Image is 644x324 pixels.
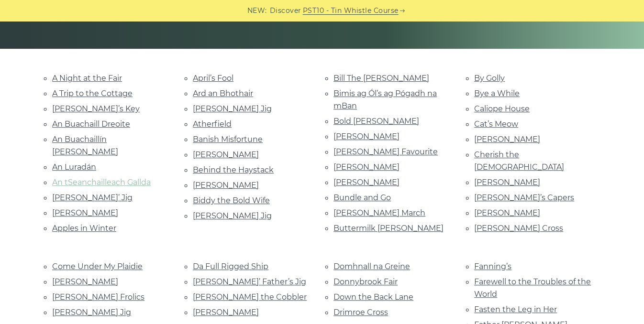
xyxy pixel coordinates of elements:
[474,119,518,129] a: Cat’s Meow
[193,104,272,113] a: [PERSON_NAME] Jig
[333,208,425,217] a: [PERSON_NAME] March
[333,308,388,317] a: Drimroe Cross
[333,262,410,271] a: Domhnall na Greine
[52,208,118,217] a: [PERSON_NAME]
[333,292,413,302] a: Down the Back Lane
[52,74,122,83] a: A Night at the Fair
[52,178,151,187] a: An tSeanchailleach Gallda
[193,262,268,271] a: Da Full Rigged Ship
[193,196,270,205] a: Biddy the Bold Wife
[474,135,540,144] a: [PERSON_NAME]
[52,162,96,172] a: An Luradán
[52,224,116,233] a: Apples in Winter
[52,135,118,156] a: An Buachaillín [PERSON_NAME]
[474,208,540,217] a: [PERSON_NAME]
[193,119,232,129] a: Atherfield
[474,150,564,172] a: Cherish the [DEMOGRAPHIC_DATA]
[52,119,130,129] a: An Buachaill Dreoite
[52,89,133,98] a: A Trip to the Cottage
[193,165,274,174] a: Behind the Haystack
[52,104,140,113] a: [PERSON_NAME]’s Key
[474,277,591,299] a: Farewell to the Troubles of the World
[193,277,306,286] a: [PERSON_NAME]’ Father’s Jig
[52,277,118,286] a: [PERSON_NAME]
[333,193,391,202] a: Bundle and Go
[52,193,133,202] a: [PERSON_NAME]’ Jig
[333,162,400,172] a: [PERSON_NAME]
[333,89,437,110] a: Bimis ag Ól’s ag Pógadh na mBan
[193,308,259,317] a: [PERSON_NAME]
[333,147,438,156] a: [PERSON_NAME] Favourite
[193,135,263,144] a: Banish Misfortune
[333,178,400,187] a: [PERSON_NAME]
[193,181,259,190] a: [PERSON_NAME]
[474,193,574,202] a: [PERSON_NAME]’s Capers
[52,308,131,317] a: [PERSON_NAME] Jig
[333,74,429,83] a: Bill The [PERSON_NAME]
[474,305,557,314] a: Fasten the Leg in Her
[193,89,253,98] a: Ard an Bhothair
[193,150,259,159] a: [PERSON_NAME]
[474,104,530,113] a: Caliope House
[247,5,267,16] span: NEW:
[333,117,419,126] a: Bold [PERSON_NAME]
[333,277,398,286] a: Donnybrook Fair
[193,211,272,220] a: [PERSON_NAME] Jig
[333,132,400,141] a: [PERSON_NAME]
[474,262,511,271] a: Fanning’s
[193,292,307,302] a: [PERSON_NAME] the Cobbler
[193,74,233,83] a: April’s Fool
[474,74,505,83] a: By Golly
[474,178,540,187] a: [PERSON_NAME]
[52,262,143,271] a: Come Under My Plaidie
[474,224,563,233] a: [PERSON_NAME] Cross
[303,5,399,16] a: PST10 - Tin Whistle Course
[52,292,144,302] a: [PERSON_NAME] Frolics
[474,89,520,98] a: Bye a While
[270,5,301,16] span: Discover
[333,224,444,233] a: Buttermilk [PERSON_NAME]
